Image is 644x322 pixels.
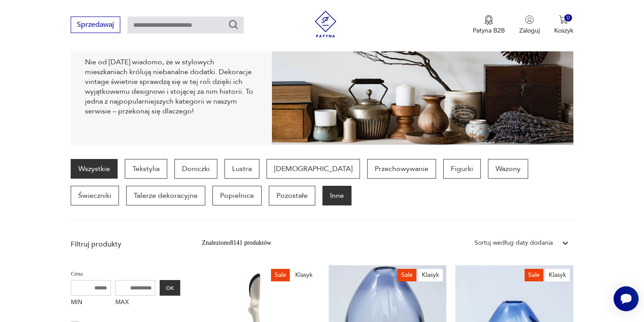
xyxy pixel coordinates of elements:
[228,19,239,30] button: Szukaj
[212,186,262,205] a: Popielnice
[473,26,505,35] p: Patyna B2B
[71,22,120,29] a: Sprzedawaj
[267,159,360,179] a: [DEMOGRAPHIC_DATA]
[554,26,573,35] p: Koszyk
[473,15,505,35] button: Patyna B2B
[71,17,120,33] button: Sprzedawaj
[473,15,505,35] a: Ikona medaluPatyna B2B
[269,186,315,205] a: Pozostałe
[443,159,481,179] a: Figurki
[525,15,534,24] img: Ikonka użytkownika
[559,15,568,24] img: Ikona koszyka
[519,15,540,35] button: Zaloguj
[85,57,257,116] p: Nie od [DATE] wiadomo, że w stylowych mieszkaniach królują niebanalne dodatki. Dekoracje vintage ...
[71,159,118,179] a: Wszystkie
[367,159,436,179] a: Przechowywanie
[475,238,553,248] div: Sortuj według daty dodania
[160,280,180,296] button: OK
[174,159,217,179] a: Doniczki
[225,159,259,179] a: Lustra
[322,186,352,205] a: Inne
[115,296,156,310] label: MAX
[71,296,111,310] label: MIN
[484,15,493,25] img: Ikona medalu
[272,11,573,145] img: 3afcf10f899f7d06865ab57bf94b2ac8.jpg
[125,159,167,179] a: Tekstylia
[312,11,339,38] img: Patyna - sklep z meblami i dekoracjami vintage
[519,26,540,35] p: Zaloguj
[614,286,639,311] iframe: Smartsupp widget button
[564,14,572,22] div: 0
[71,239,180,249] p: Filtruj produkty
[71,269,180,279] p: Cena
[488,159,528,179] a: Wazony
[71,186,119,205] a: Świeczniki
[554,15,573,35] button: 0Koszyk
[202,238,271,248] div: Znaleziono 8141 produktów
[126,186,205,205] a: Talerze dekoracyjne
